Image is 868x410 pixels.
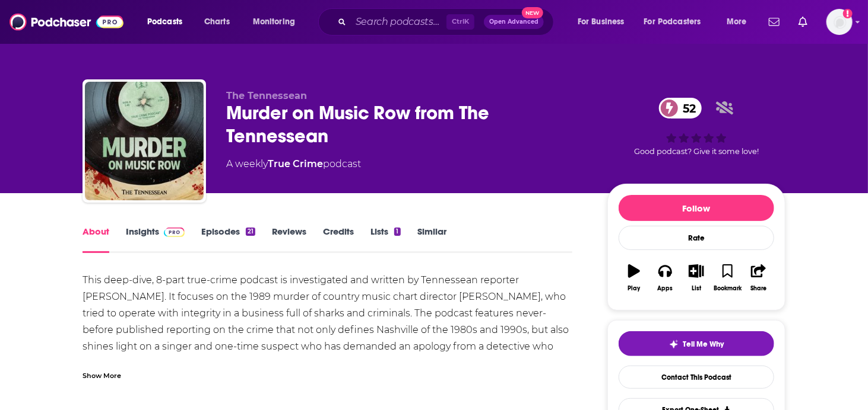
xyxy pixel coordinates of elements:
[83,226,109,253] a: About
[718,12,762,31] button: open menu
[394,228,400,236] div: 1
[370,226,400,253] a: Lists1
[843,9,853,18] svg: Add a profile image
[669,339,679,349] img: tell me why sparkle
[692,285,701,292] div: List
[658,285,673,292] div: Apps
[139,12,198,31] button: open menu
[628,285,641,292] div: Play
[246,228,255,236] div: 21
[619,226,774,250] div: Rate
[826,9,853,35] button: Show profile menu
[712,257,743,299] button: Bookmark
[9,11,123,33] img: Podchaser - Follow, Share and Rate Podcasts
[147,14,182,30] span: Podcasts
[484,15,544,29] button: Open AdvancedNew
[578,14,625,30] span: For Business
[226,157,361,171] div: A weekly podcast
[85,82,204,200] img: Murder on Music Row from The Tennessean
[743,257,774,299] button: Share
[826,9,853,35] img: User Profile
[164,228,185,237] img: Podchaser Pro
[201,226,255,253] a: Episodes21
[619,195,774,221] button: Follow
[683,339,724,349] span: Tell Me Why
[650,257,680,299] button: Apps
[727,14,747,30] span: More
[750,285,766,292] div: Share
[126,226,185,253] a: InsightsPodchaser Pro
[489,19,538,25] span: Open Advanced
[522,7,543,18] span: New
[619,331,774,356] button: tell me why sparkleTell Me Why
[253,14,295,30] span: Monitoring
[351,12,446,31] input: Search podcasts, credits, & more...
[659,98,702,118] a: 52
[226,90,307,101] span: The Tennessean
[764,12,784,32] a: Show notifications dropdown
[607,90,785,164] div: 52Good podcast? Give it some love!
[330,8,565,36] div: Search podcasts, credits, & more...
[569,12,639,31] button: open menu
[619,366,774,389] a: Contact This Podcast
[681,257,712,299] button: List
[417,226,446,253] a: Similar
[826,9,853,35] span: Logged in as TaraKennedy
[619,257,650,299] button: Play
[446,14,474,30] span: Ctrl K
[794,12,812,32] a: Show notifications dropdown
[636,12,718,31] button: open menu
[714,285,742,292] div: Bookmark
[644,14,701,30] span: For Podcasters
[272,226,306,253] a: Reviews
[245,12,311,31] button: open menu
[268,158,323,169] a: True Crime
[204,14,230,30] span: Charts
[634,147,759,156] span: Good podcast? Give it some love!
[197,12,237,31] a: Charts
[671,98,702,118] span: 52
[323,226,354,253] a: Credits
